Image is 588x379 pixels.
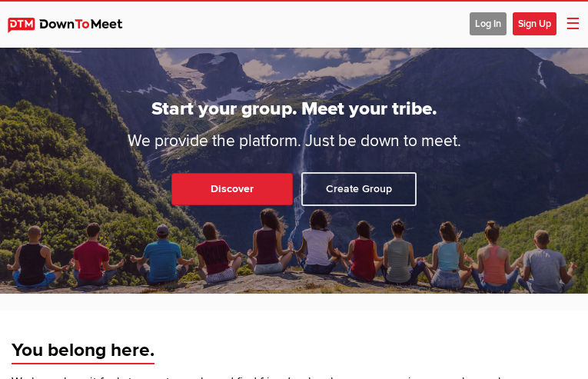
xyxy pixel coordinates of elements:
span: Log In [470,12,507,35]
img: DownToMeet [8,18,138,33]
span: You belong here. [12,338,154,364]
a: Create Group [301,172,417,206]
span: Sign Up [513,12,556,35]
span: ☰ [566,15,580,34]
a: Sign Up [513,17,556,30]
h1: Start your group. Meet your tribe. [45,98,544,120]
a: Log In [470,17,507,30]
p: We provide the platform. Just be down to meet. [12,129,576,154]
a: Discover [171,173,293,205]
